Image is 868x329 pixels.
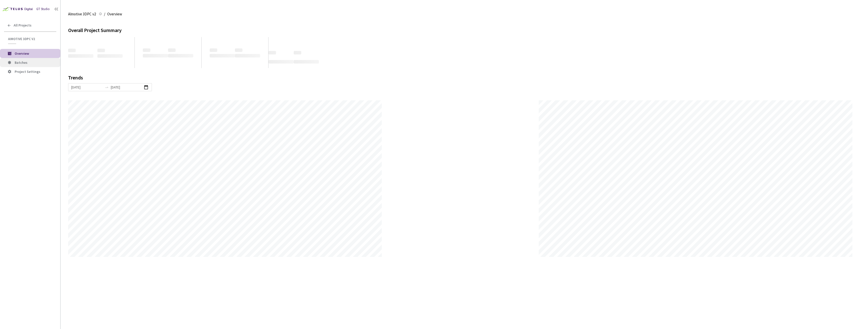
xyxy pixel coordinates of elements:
[235,54,260,57] span: ‌
[268,60,294,64] span: ‌
[15,69,40,74] span: Project Settings
[210,48,217,52] span: ‌
[143,48,150,52] span: ‌
[168,48,176,52] span: ‌
[294,60,319,64] span: ‌
[111,84,142,90] input: End date
[143,54,168,57] span: ‌
[8,37,53,41] span: AImotive 3DPC v2
[97,54,123,58] span: ‌
[235,48,242,52] span: ‌
[107,11,122,17] span: Overview
[105,85,109,89] span: to
[294,51,301,54] span: ‌
[15,51,29,56] span: Overview
[68,26,860,34] div: Overall Project Summary
[15,60,28,65] span: Batches
[97,49,105,52] span: ‌
[268,51,276,54] span: ‌
[105,85,109,89] span: swap-right
[68,49,76,52] span: ‌
[104,11,105,17] li: /
[210,54,235,57] span: ‌
[168,54,193,57] span: ‌
[68,54,93,58] span: ‌
[68,11,96,17] span: AImotive 3DPC v2
[68,75,853,83] div: Trends
[36,7,50,12] div: GT Studio
[71,84,103,90] input: Start date
[14,23,32,27] span: All Projects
